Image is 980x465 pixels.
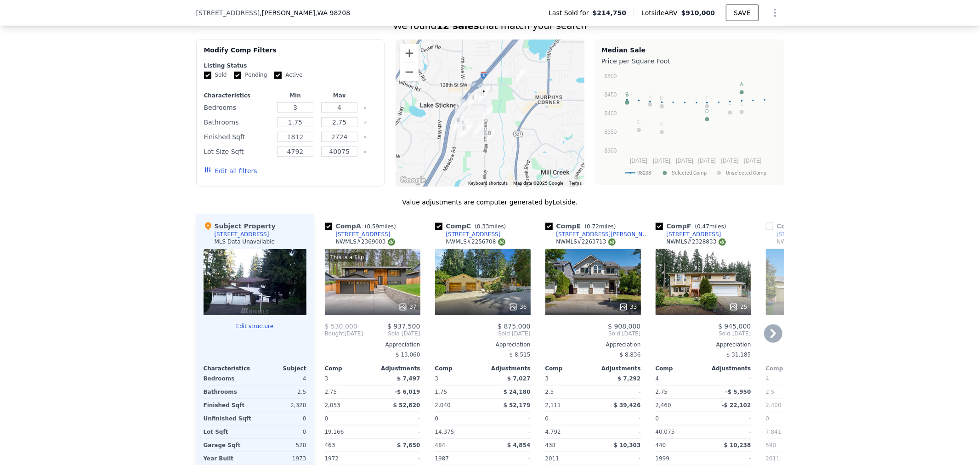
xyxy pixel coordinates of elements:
[545,375,549,382] span: 3
[234,71,267,79] label: Pending
[398,175,428,187] a: Open this area in Google Maps (opens a new window)
[204,412,253,425] div: Unfinished Sqft
[691,223,730,230] span: ( miles)
[656,365,703,372] div: Comp
[504,402,531,408] span: $ 52,179
[363,136,367,139] button: Clear
[676,158,693,164] text: [DATE]
[361,223,400,230] span: ( miles)
[512,64,530,87] div: 12709 11th Dr SE
[545,402,561,408] span: 2,111
[545,452,591,465] div: 2011
[593,365,641,372] div: Adjustments
[315,9,350,17] span: , WA 98208
[204,71,227,79] label: Sold
[766,231,832,238] a: [STREET_ADDRESS]
[325,375,329,382] span: 3
[595,452,641,465] div: -
[475,83,493,106] div: 126 132nd Pl SE
[196,8,260,17] span: [STREET_ADDRESS]
[681,9,715,17] span: $910,000
[705,412,751,425] div: -
[587,223,599,230] span: 0.72
[617,375,640,382] span: $ 7,292
[363,106,367,110] button: Clear
[435,452,481,465] div: 1987
[204,439,253,452] div: Garage Sqft
[601,55,778,68] div: Price per Square Foot
[325,386,371,398] div: 2.75
[435,402,451,408] span: 2,040
[435,429,454,435] span: 14,375
[605,129,617,136] text: $350
[336,238,395,246] div: NWMLS # 2369003
[435,375,439,382] span: 3
[274,71,302,79] label: Active
[204,62,377,69] div: Listing Status
[660,121,664,127] text: K
[601,68,778,182] svg: A chart.
[474,86,491,109] div: 13314 1st Ave SE
[204,365,255,372] div: Characteristics
[705,372,751,385] div: -
[255,365,306,372] div: Subject
[397,442,420,448] span: $ 7,650
[468,180,508,187] button: Keyboard shortcuts
[656,231,721,238] a: [STREET_ADDRESS]
[545,341,641,348] div: Appreciation
[257,399,306,412] div: 2,328
[556,238,616,246] div: NWMLS # 2263713
[257,386,306,398] div: 2.5
[605,73,617,79] text: $500
[545,415,549,422] span: 0
[393,402,420,408] span: $ 52,820
[605,110,617,117] text: $400
[395,389,420,395] span: -$ 6,019
[656,442,666,448] span: 440
[374,412,420,425] div: -
[625,92,629,97] text: B
[637,119,641,125] text: G
[766,221,841,231] div: Comp G
[630,158,647,164] text: [DATE]
[766,375,770,382] span: 4
[724,442,751,448] span: $ 10,238
[777,238,836,246] div: NWMLS # 2348840
[204,101,272,114] div: Bedrooms
[388,238,395,246] img: NWMLS Logo
[625,91,629,97] text: C
[367,223,380,230] span: 0.59
[363,121,367,125] button: Clear
[435,341,531,348] div: Appreciation
[593,8,627,17] span: $214,750
[549,8,593,17] span: Last Sold for
[215,231,269,238] div: [STREET_ADDRESS]
[656,415,659,422] span: 0
[204,399,253,412] div: Finished Sqft
[581,223,620,230] span: ( miles)
[387,323,420,330] span: $ 937,500
[777,231,832,238] div: [STREET_ADDRESS]
[766,386,812,398] div: 2.5
[722,402,751,408] span: -$ 22,102
[641,8,681,17] span: Lotside ARV
[656,221,730,231] div: Comp F
[705,452,751,465] div: -
[204,166,257,176] button: Edit all filters
[595,386,641,398] div: -
[374,452,420,465] div: -
[766,415,770,422] span: 0
[766,341,861,348] div: Appreciation
[485,412,531,425] div: -
[619,302,637,312] div: 33
[479,102,497,125] div: 13721 Cascadian Way
[766,452,812,465] div: 2011
[697,223,709,230] span: 0.47
[325,402,340,408] span: 2,053
[374,425,420,438] div: -
[204,372,253,385] div: Bedrooms
[545,221,620,231] div: Comp E
[703,365,751,372] div: Adjustments
[329,253,366,262] div: This is a Flip
[450,112,468,135] div: 14013 5th Pl W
